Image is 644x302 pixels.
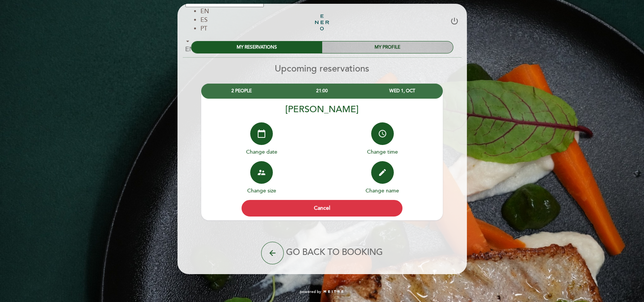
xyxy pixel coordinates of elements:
div: MY PROFILE [322,41,453,53]
img: MEITRE [323,290,344,294]
button: power_settings_new [450,17,459,28]
span: powered by [300,289,321,294]
span: Change date [246,149,277,155]
span: GO BACK TO BOOKING [286,247,383,258]
i: edit [378,168,387,177]
button: edit [371,161,394,184]
span: Change size [247,188,276,194]
button: Cancel [242,200,403,217]
div: [PERSON_NAME] [201,104,443,115]
button: calendar_today [250,122,273,145]
button: supervisor_account [250,161,273,184]
span: Change time [367,149,398,155]
span: Change name [366,188,399,194]
span: EN [200,8,209,15]
span: ES [200,16,208,24]
i: power_settings_new [450,17,459,26]
i: access_time [378,129,387,138]
div: 21:00 [282,84,362,98]
div: MY RESERVATIONS [191,41,322,53]
button: access_time [371,122,394,145]
i: arrow_back [268,249,277,258]
h2: Upcoming reservations [177,63,467,74]
div: 2 PEOPLE [202,84,282,98]
a: powered by [300,289,344,294]
span: PT [200,25,207,32]
button: arrow_back [261,242,284,264]
div: WED 1, OCT [362,84,442,98]
a: Enero [275,12,369,33]
i: supervisor_account [257,168,266,177]
i: calendar_today [257,129,266,138]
